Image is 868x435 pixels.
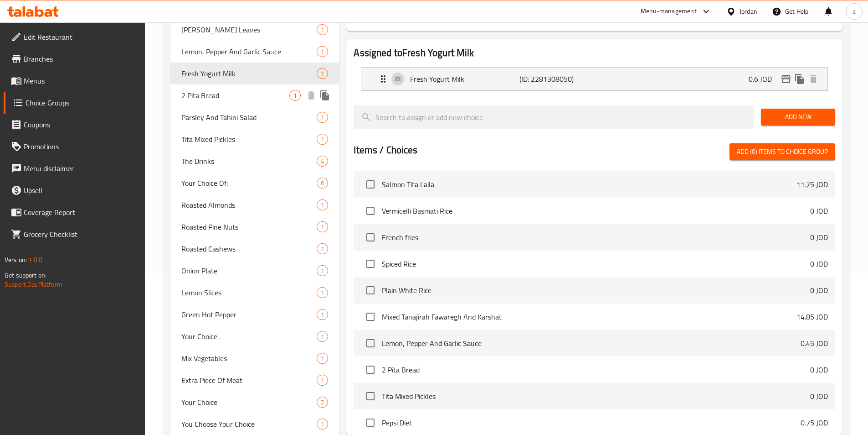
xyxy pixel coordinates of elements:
span: Select choice [361,307,380,326]
a: Support.OpsPlatform [5,278,62,290]
div: Choices [317,199,328,210]
button: edit [779,72,793,86]
span: 1 [317,135,328,144]
div: Green Hot Pepper1 [170,304,339,325]
span: Mix Vegetables [181,353,317,364]
div: Expand [361,68,827,90]
div: Choices [317,265,328,276]
span: Promotions [24,141,138,152]
div: Tita Mixed Pickles1 [170,128,339,150]
div: Choices [317,419,328,430]
div: Your Choice2 [170,391,339,413]
p: 14.85 JOD [796,311,828,322]
span: 1 [317,376,328,385]
span: 1 [317,420,328,429]
div: Choices [317,134,328,145]
a: Upsell [4,179,145,201]
span: 2 Pita Bread [181,90,290,101]
span: Coupons [24,119,138,130]
div: Extra Piece Of Meat1 [170,369,339,391]
span: Version: [5,254,27,266]
span: Select choice [361,360,380,379]
div: Choices [317,24,328,35]
span: 1 [317,47,328,56]
div: [PERSON_NAME] Leaves1 [170,19,339,41]
span: 1 [290,91,300,100]
span: Fresh Yogurt Milk [181,68,317,79]
input: search [354,105,754,129]
span: Select choice [361,201,380,220]
span: Parsley And Tahini Salad [181,112,317,123]
a: Coupons [4,114,145,136]
span: 1 [317,245,328,253]
span: Grocery Checklist [24,229,138,240]
p: 0 JOD [810,391,828,402]
p: 0.45 JOD [801,338,828,349]
span: 2 [317,398,328,407]
div: Choices [317,112,328,123]
p: 0 JOD [810,364,828,375]
span: Menu disclaimer [24,163,138,174]
div: Parsley And Tahini Salad1 [170,106,339,128]
div: You Choose Your Choice1 [170,413,339,435]
span: Your Choice . [181,331,317,342]
span: 1.0.0 [28,254,42,266]
span: Branches [24,53,138,64]
span: 1 [317,26,328,34]
a: Edit Restaurant [4,26,145,48]
span: Extra Piece Of Meat [181,375,317,386]
div: Mix Vegetables1 [170,347,339,369]
div: Choices [317,178,328,189]
span: e [853,6,856,16]
span: Select choice [361,334,380,353]
h2: Items / Choices [354,143,417,157]
p: 0 JOD [810,258,828,269]
span: 1 [317,223,328,231]
span: 1 [317,267,328,275]
div: Choices [317,309,328,320]
p: 0.75 JOD [801,417,828,428]
div: Choices [317,287,328,298]
span: Choice Groups [26,97,138,108]
p: 0 JOD [810,285,828,296]
div: The Drinks4 [170,150,339,172]
h2: Assigned to Fresh Yogurt Milk [354,46,835,60]
span: Plain White Rice [382,285,810,296]
div: Lemon Slices1 [170,282,339,304]
span: Your Choice [181,397,317,408]
p: 11.75 JOD [796,179,828,190]
span: Green Hot Pepper [181,309,317,320]
button: Add New [761,109,835,126]
button: duplicate [793,72,806,86]
span: Select choice [361,413,380,432]
a: Menu disclaimer [4,157,145,179]
span: Select choice [361,254,380,273]
a: Branches [4,48,145,70]
span: Your Choice Of: [181,178,317,189]
span: Vermicelli Basmati Rice [382,205,810,216]
span: 1 [317,201,328,210]
button: delete [304,89,318,102]
div: Onion Plate1 [170,260,339,282]
div: Choices [317,397,328,408]
div: Menu-management [641,6,697,17]
span: Roasted Pine Nuts [181,221,317,232]
p: 0 JOD [810,205,828,216]
span: Roasted Almonds [181,199,317,210]
div: Choices [289,90,301,101]
div: Fresh Yogurt Milk1 [170,63,339,84]
span: 1 [317,354,328,363]
div: Choices [317,331,328,342]
a: Grocery Checklist [4,223,145,245]
span: Salmon Tita Laila [382,179,796,190]
p: 0 JOD [810,232,828,243]
span: Add New [768,111,828,123]
span: Select choice [361,387,380,406]
span: Coverage Report [24,207,138,218]
div: Choices [317,156,328,167]
span: You Choose Your Choice [181,419,317,430]
div: Roasted Cashews1 [170,238,339,260]
span: 1 [317,113,328,122]
button: Add (0) items to choice group [729,143,835,160]
div: Choices [317,375,328,386]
